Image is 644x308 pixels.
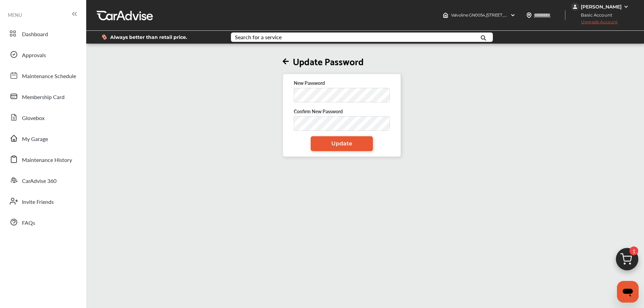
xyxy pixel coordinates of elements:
[110,35,187,40] span: Always better than retail price.
[6,171,79,189] a: CarAdvise 360
[294,79,325,86] span: New Password
[565,10,566,20] img: header-divider.bc55588e.svg
[235,34,282,40] div: Search for a service
[22,51,46,60] span: Approvals
[22,135,48,144] span: My Garage
[8,12,22,18] span: MENU
[311,136,373,151] a: Update
[283,55,401,67] h2: Update Password
[22,219,35,228] span: FAQs
[617,281,639,303] iframe: Button to launch messaging window
[572,11,617,19] span: Basic Account
[6,129,79,147] a: My Garage
[451,13,624,18] span: Valvoline GN0054 , [STREET_ADDRESS][PERSON_NAME] [GEOGRAPHIC_DATA] , CA 90036
[331,140,352,147] span: Update
[581,4,622,10] div: [PERSON_NAME]
[22,30,48,39] span: Dashboard
[22,198,54,207] span: Invite Friends
[22,93,65,102] span: Membership Card
[22,72,76,81] span: Maintenance Schedule
[623,4,629,9] img: WGsFRI8htEPBVLJbROoPRyZpYNWhNONpIPPETTm6eUC0GeLEiAAAAAElFTkSuQmCC
[6,67,79,84] a: Maintenance Schedule
[22,177,56,186] span: CarAdvise 360
[6,25,79,42] a: Dashboard
[102,34,107,40] img: dollor_label_vector.a70140d1.svg
[6,192,79,210] a: Invite Friends
[6,46,79,63] a: Approvals
[443,13,448,18] img: header-home-logo.8d720a4f.svg
[611,245,643,277] img: cart_icon.3d0951e8.svg
[22,156,72,165] span: Maintenance History
[571,19,618,28] span: Upgrade Account
[6,109,79,126] a: Glovebox
[6,88,79,105] a: Membership Card
[6,150,79,168] a: Maintenance History
[22,114,45,123] span: Glovebox
[571,3,579,11] img: jVpblrzwTbfkPYzPPzSLxeg0AAAAASUVORK5CYII=
[629,246,638,255] span: 1
[294,108,343,115] span: Confirm New Password
[6,213,79,231] a: FAQs
[526,13,532,18] img: location_vector.a44bc228.svg
[510,13,516,18] img: header-down-arrow.9dd2ce7d.svg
